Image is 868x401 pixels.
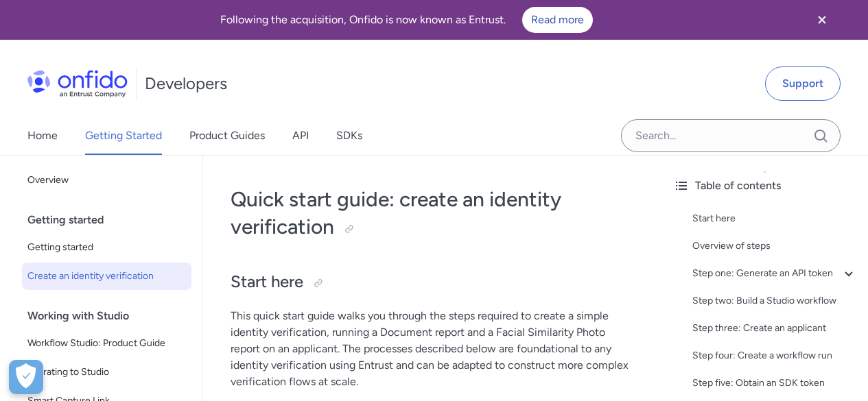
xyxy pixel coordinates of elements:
[692,375,857,391] a: Step five: Obtain an SDK token
[27,364,186,380] span: Migrating to Studio
[765,66,841,101] a: Support
[27,302,197,330] div: Working with Studio
[814,12,830,28] svg: Close banner
[27,172,186,189] span: Overview
[27,206,197,234] div: Getting started
[16,7,797,33] div: Following the acquisition, Onfido is now known as Entrust.
[22,263,191,290] a: Create an identity verification
[145,73,227,95] h1: Developers
[673,178,857,194] div: Table of contents
[522,7,593,33] a: Read more
[22,167,191,194] a: Overview
[692,265,857,282] a: Step one: Generate an API token
[85,117,162,155] a: Getting Started
[27,117,58,155] a: Home
[22,330,191,357] a: Workflow Studio: Product Guide
[9,360,43,394] button: Open Preferences
[621,119,841,152] input: Onfido search input field
[292,117,309,155] a: API
[336,117,362,155] a: SDKs
[9,360,43,394] div: Cookie Preferences
[231,271,635,294] h2: Start here
[692,348,857,364] a: Step four: Create a workflow run
[27,70,128,97] img: Onfido Logo
[692,320,857,337] a: Step three: Create an applicant
[692,238,857,254] a: Overview of steps
[27,335,186,352] span: Workflow Studio: Product Guide
[22,234,191,261] a: Getting started
[231,186,635,241] h1: Quick start guide: create an identity verification
[231,308,635,390] p: This quick start guide walks you through the steps required to create a simple identity verificat...
[27,268,186,284] span: Create an identity verification
[27,239,186,256] span: Getting started
[797,3,847,37] button: Close banner
[692,293,857,309] a: Step two: Build a Studio workflow
[189,117,265,155] a: Product Guides
[692,210,857,227] a: Start here
[22,359,191,386] a: Migrating to Studio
